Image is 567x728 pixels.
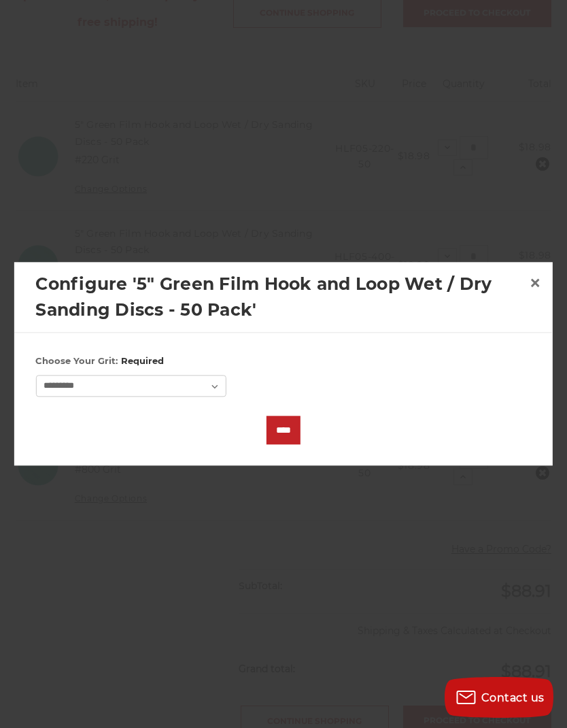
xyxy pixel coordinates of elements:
[35,354,531,368] label: Choose Your Grit:
[121,355,164,366] small: Required
[35,271,523,322] h2: Configure '5" Green Film Hook and Loop Wet / Dry Sanding Discs - 50 Pack'
[529,269,541,296] span: ×
[445,677,553,718] button: Contact us
[524,272,546,294] a: Close
[481,691,545,704] span: Contact us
